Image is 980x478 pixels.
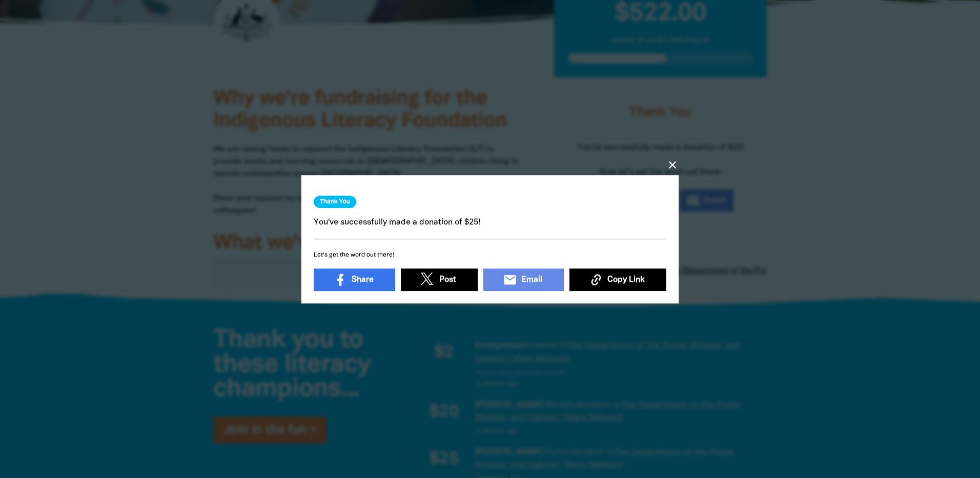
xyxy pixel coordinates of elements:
a: emailEmail [483,268,564,291]
h3: Thank You [314,195,356,208]
span: Email [521,273,542,286]
span: Copy Link [607,273,645,286]
h6: Let's get the word out there! [314,249,666,261]
a: Post [401,268,478,291]
span: Share [352,273,374,286]
button: close [666,158,679,171]
a: Share [314,268,395,291]
p: You've successfully made a donation of $25! [314,216,666,228]
i: email [503,272,517,287]
button: Copy Link [569,268,666,291]
span: Post [439,273,456,286]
